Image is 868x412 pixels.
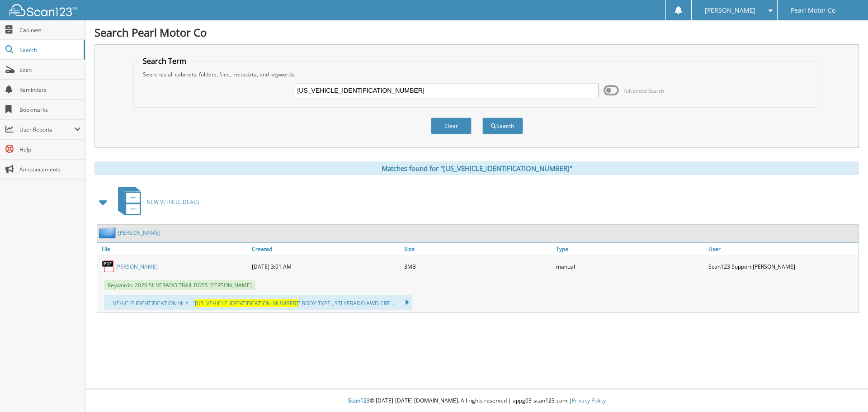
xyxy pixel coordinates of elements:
[146,198,199,206] span: NEW VEHICLE DEALS
[250,243,402,255] a: Created
[104,280,255,290] span: Keywords: 2020 SILVERADO TRAIL BOSS [PERSON_NAME]
[138,71,816,78] div: Searches all cabinets, folders, files, metadata, and keywords
[482,118,523,134] button: Search
[791,8,835,13] span: Pearl Motor Co
[706,257,859,275] div: Scan123 Support [PERSON_NAME]
[195,299,298,307] span: [US_VEHICLE_IDENTIFICATION_NUMBER]
[572,397,606,404] a: Privacy Policy
[19,86,80,94] span: Reminders
[99,227,118,238] img: folder2.png
[113,184,199,220] a: NEW VEHICLE DEALS
[823,369,868,412] iframe: Chat Widget
[19,66,80,74] span: Scan
[554,243,706,255] a: Type
[85,390,868,412] div: © [DATE]-[DATE] [DOMAIN_NAME]. All rights reserved | appg03-scan123-com |
[431,118,472,134] button: Clear
[19,46,79,54] span: Search
[94,161,859,175] div: Matches found for "[US_VEHICLE_IDENTIFICATION_NUMBER]"
[250,257,402,275] div: [DATE] 3:01 AM
[104,295,412,310] div: ... VEHICLE IDENTIFICATION Nt * . " " BODY TYPE , STLYERADO AWD CRE...
[118,229,160,237] a: [PERSON_NAME]
[402,257,554,275] div: 3MB
[9,4,77,16] img: scan123-logo-white.svg
[19,146,80,153] span: Help
[19,26,80,34] span: Cabinets
[348,397,370,404] span: Scan123
[138,56,191,66] legend: Search Term
[115,263,158,270] a: [PERSON_NAME]
[102,260,115,273] img: PDF.png
[624,87,664,94] span: Advanced Search
[706,243,859,255] a: User
[94,25,859,40] h1: Search Pearl Motor Co
[554,257,706,275] div: manual
[19,126,74,133] span: User Reports
[97,243,250,255] a: File
[19,166,80,173] span: Announcements
[402,243,554,255] a: Size
[705,8,755,13] span: [PERSON_NAME]
[19,106,80,114] span: Bookmarks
